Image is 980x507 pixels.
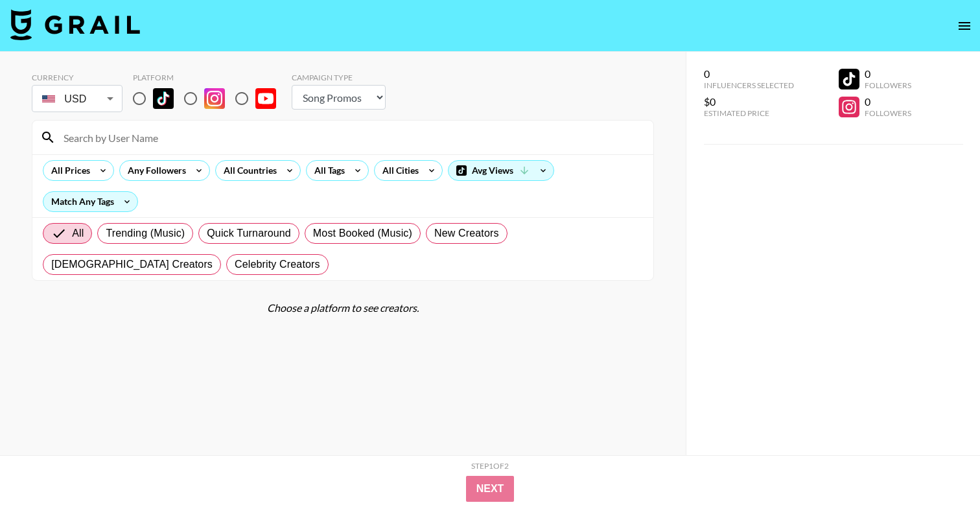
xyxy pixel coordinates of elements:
[207,226,291,241] span: Quick Turnaround
[375,161,421,180] div: All Cities
[51,257,213,272] span: [DEMOGRAPHIC_DATA] Creators
[449,161,554,180] div: Avg Views
[56,127,646,148] input: Search by User Name
[434,226,499,241] span: New Creators
[865,67,911,80] div: 0
[235,257,320,272] span: Celebrity Creators
[313,226,412,241] span: Most Booked (Music)
[106,226,185,241] span: Trending (Music)
[307,161,347,180] div: All Tags
[43,192,137,211] div: Match Any Tags
[34,88,120,110] div: USD
[43,161,93,180] div: All Prices
[216,161,279,180] div: All Countries
[865,95,911,108] div: 0
[704,80,794,90] div: Influencers Selected
[133,73,286,82] div: Platform
[10,9,140,40] img: Grail Talent
[704,67,794,80] div: 0
[865,108,911,118] div: Followers
[72,226,84,241] span: All
[704,95,794,108] div: $0
[471,461,509,471] div: Step 1 of 2
[466,476,515,502] button: Next
[120,161,189,180] div: Any Followers
[32,73,122,82] div: Currency
[951,13,977,39] button: open drawer
[32,301,654,314] div: Choose a platform to see creators.
[865,80,911,90] div: Followers
[292,73,386,82] div: Campaign Type
[255,88,276,109] img: YouTube
[204,88,225,109] img: Instagram
[153,88,174,109] img: TikTok
[704,108,794,118] div: Estimated Price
